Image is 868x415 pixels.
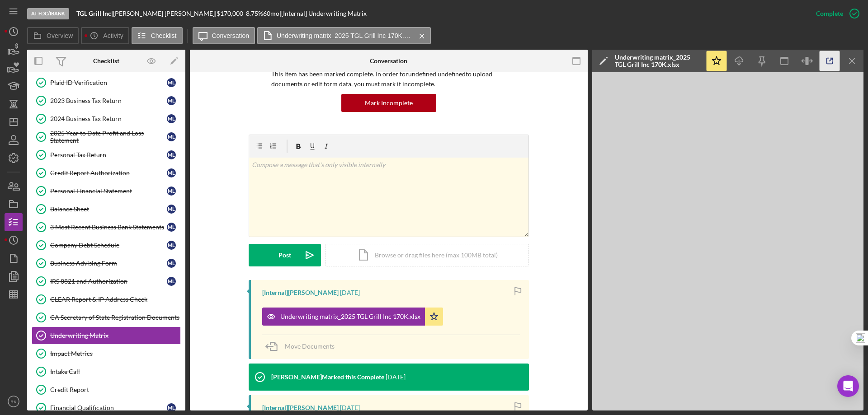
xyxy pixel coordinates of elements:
a: Underwriting Matrix [32,326,181,345]
a: Company Debt ScheduleML [32,236,181,254]
label: Overview [47,32,73,39]
button: Complete [807,5,863,23]
div: Financial Qualification [50,404,167,411]
button: Activity [81,27,129,44]
label: Checklist [151,32,177,39]
span: $170,000 [217,9,243,17]
time: 2025-09-11 19:15 [386,373,406,381]
div: Conversation [370,57,407,65]
div: [Internal] [PERSON_NAME] [262,404,339,411]
a: 2023 Business Tax ReturnML [32,92,181,110]
span: Move Documents [285,342,335,350]
div: Personal Tax Return [50,151,167,159]
a: Personal Financial StatementML [32,182,181,200]
div: CA Secretary of State Registration Documents [50,314,180,321]
div: M L [167,187,176,196]
button: Checklist [132,27,183,44]
div: [PERSON_NAME] [PERSON_NAME] | [113,10,217,17]
a: Credit Report AuthorizationML [32,164,181,182]
button: Underwriting matrix_2025 TGL Grill Inc 170K.xlsx [257,27,431,44]
a: Impact Metrics [32,345,181,363]
div: M L [167,150,176,159]
div: [PERSON_NAME] Marked this Complete [271,373,384,381]
div: Business Advising Form [50,260,167,267]
div: Company Debt Schedule [50,242,167,249]
label: Conversation [212,32,250,39]
div: Plaid ID Verification [50,79,167,86]
div: [Internal] [PERSON_NAME] [262,289,339,296]
div: Balance Sheet [50,205,167,213]
button: Post [249,244,321,266]
div: Intake Call [50,368,180,375]
a: 3 Most Recent Business Bank StatementsML [32,218,181,236]
a: Business Advising FormML [32,254,181,272]
div: 2025 Year to Date Profit and Loss Statement [50,130,167,144]
div: 2024 Business Tax Return [50,115,167,122]
b: TGL Grill Inc [76,9,111,17]
div: M L [167,259,176,268]
a: Balance SheetML [32,200,181,218]
a: Personal Tax ReturnML [32,146,181,164]
div: Underwriting matrix_2025 TGL Grill Inc 170K.xlsx [615,54,701,68]
div: Credit Report Authorization [50,169,167,177]
p: This item has been marked complete. In order for undefined undefined to upload documents or edit ... [271,69,506,89]
div: M L [167,114,176,123]
div: M L [167,205,176,214]
button: Overview [27,27,79,44]
div: Credit Report [50,386,180,393]
div: Personal Financial Statement [50,187,167,195]
button: RK [5,392,23,410]
div: Checklist [93,57,119,65]
div: M L [167,132,176,141]
a: CLEAR Report & IP Address Check [32,290,181,308]
button: Mark Incomplete [341,94,436,112]
img: one_i.png [856,333,865,343]
a: Plaid ID VerificationML [32,74,181,92]
div: M L [167,223,176,232]
div: Post [278,244,291,266]
div: M L [167,96,176,105]
div: M L [167,168,176,177]
div: At FDC/iBank [27,8,69,19]
div: Underwriting Matrix [50,332,180,339]
div: Underwriting matrix_2025 TGL Grill Inc 170K.xlsx [280,313,420,320]
div: M L [167,277,176,286]
time: 2025-09-11 19:14 [340,404,360,411]
div: 3 Most Recent Business Bank Statements [50,224,167,231]
div: 2023 Business Tax Return [50,97,167,104]
label: Activity [103,32,123,39]
a: Credit Report [32,381,181,399]
div: CLEAR Report & IP Address Check [50,296,180,303]
button: Conversation [193,27,255,44]
div: Open Intercom Messenger [837,375,859,397]
div: Mark Incomplete [365,94,413,112]
button: Move Documents [262,335,344,358]
div: Complete [816,5,843,23]
div: 60 mo [263,10,279,17]
div: M L [167,78,176,87]
a: Intake Call [32,363,181,381]
a: CA Secretary of State Registration Documents [32,308,181,326]
time: 2025-09-12 21:25 [340,289,360,296]
div: Impact Metrics [50,350,180,357]
div: M L [167,403,176,412]
div: M L [167,241,176,250]
a: 2025 Year to Date Profit and Loss StatementML [32,128,181,146]
label: Underwriting matrix_2025 TGL Grill Inc 170K.xlsx [277,32,412,39]
button: Underwriting matrix_2025 TGL Grill Inc 170K.xlsx [262,308,443,326]
div: IRS 8821 and Authorization [50,278,167,285]
text: RK [10,399,17,404]
a: 2024 Business Tax ReturnML [32,110,181,128]
div: | [Internal] Underwriting Matrix [279,10,367,17]
iframe: Document Preview [592,72,863,410]
div: 8.75 % [246,10,263,17]
div: | [76,10,113,17]
a: IRS 8821 and AuthorizationML [32,272,181,290]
